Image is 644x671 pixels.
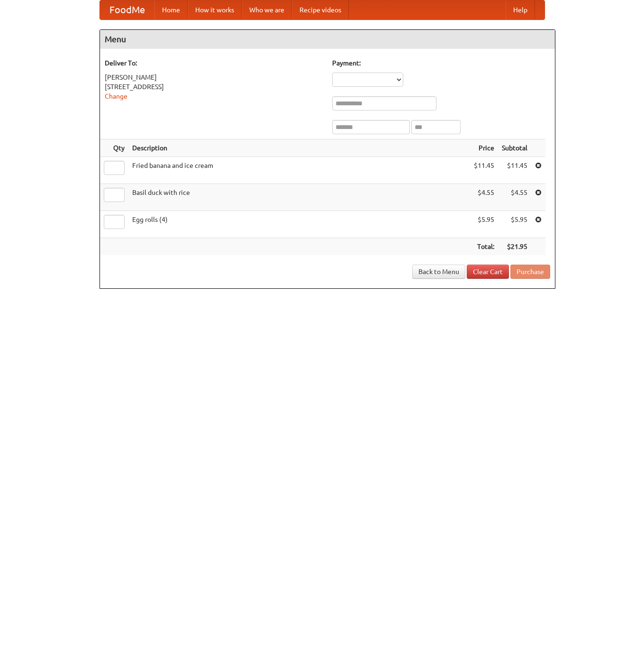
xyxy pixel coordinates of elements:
a: How it works [188,0,242,19]
a: Recipe videos [292,0,349,19]
div: [PERSON_NAME] [105,73,323,82]
td: $11.45 [470,157,498,184]
a: Back to Menu [412,265,465,279]
th: Description [128,139,470,157]
h5: Deliver To: [105,58,323,68]
td: Basil duck with rice [128,184,470,211]
td: $4.55 [470,184,498,211]
a: Change [105,92,127,100]
td: $4.55 [498,184,531,211]
th: Total: [470,238,498,256]
th: $21.95 [498,238,531,256]
td: $5.95 [470,211,498,238]
th: Price [470,139,498,157]
button: Purchase [510,265,550,279]
a: FoodMe [100,0,154,19]
a: Clear Cart [467,265,509,279]
td: $11.45 [498,157,531,184]
h4: Menu [100,30,555,49]
td: $5.95 [498,211,531,238]
a: Who we are [242,0,292,19]
td: Fried banana and ice cream [128,157,470,184]
a: Help [506,0,535,19]
h5: Payment: [332,58,550,68]
td: Egg rolls (4) [128,211,470,238]
th: Qty [100,139,128,157]
th: Subtotal [498,139,531,157]
div: [STREET_ADDRESS] [105,82,323,92]
a: Home [154,0,188,19]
